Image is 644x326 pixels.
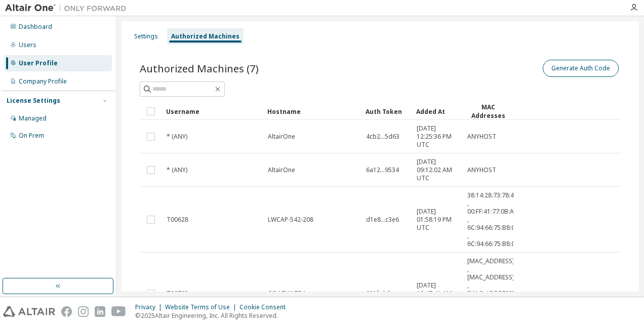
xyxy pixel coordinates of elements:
[239,303,292,311] div: Cookie Consent
[268,216,313,224] span: LWCAP-542-208
[7,97,60,105] div: License Settings
[268,290,305,298] span: CC-1ZWLZ54
[167,133,187,141] span: * (ANY)
[417,158,458,182] span: [DATE] 09:12:02 AM UTC
[165,303,239,311] div: Website Terms of Use
[417,281,458,306] span: [DATE] 10:47:41 AM UTC
[268,133,295,141] span: AltairOne
[366,166,399,174] span: 6a12...9534
[467,133,496,141] span: ANYHOST
[268,166,295,174] span: AltairOne
[135,303,165,311] div: Privacy
[19,114,47,123] div: Managed
[467,191,519,248] span: 38:14:28:73:78:41 , 00:FF:41:77:0B:AE , 6C:94:66:75:B8:CB , 6C:94:66:75:B8:C7
[167,216,188,224] span: T00628
[134,32,158,40] div: Settings
[366,216,399,224] span: d1e8...c3e6
[467,166,496,174] span: ANYHOST
[366,133,399,141] span: 4cb2...5d63
[95,306,105,317] img: linkedin.svg
[19,77,67,86] div: Company Profile
[111,306,126,317] img: youtube.svg
[78,306,89,317] img: instagram.svg
[135,311,292,320] p: © 2025 Altair Engineering, Inc. All Rights Reserved.
[417,125,458,149] span: [DATE] 12:25:36 PM UTC
[5,3,132,13] img: Altair One
[543,60,619,77] button: Generate Auth Code
[417,208,458,232] span: [DATE] 01:58:19 PM UTC
[267,103,357,119] div: Hostname
[140,61,259,75] span: Authorized Machines (7)
[171,32,239,40] div: Authorized Machines
[19,59,58,67] div: User Profile
[166,103,259,119] div: Username
[61,306,72,317] img: facebook.svg
[3,306,55,317] img: altair_logo.svg
[19,41,36,49] div: Users
[19,132,44,140] div: On Prem
[366,103,408,119] div: Auth Token
[19,23,52,31] div: Dashboard
[167,166,187,174] span: * (ANY)
[467,103,509,120] div: MAC Addresses
[167,290,188,298] span: T00793
[366,290,398,298] span: 981f...b3ee
[416,103,459,119] div: Added At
